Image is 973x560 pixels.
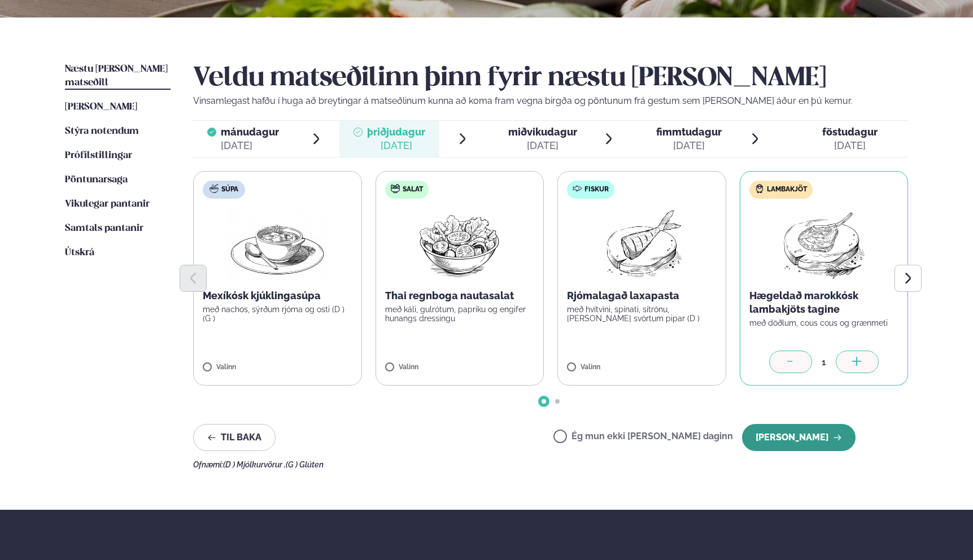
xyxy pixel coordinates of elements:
[221,185,238,194] span: Súpa
[584,185,609,194] span: Fiskur
[65,222,143,235] a: Samtals pantanir
[742,424,856,451] button: [PERSON_NAME]
[193,460,908,469] div: Ofnæmi:
[65,102,137,112] span: [PERSON_NAME]
[508,126,577,138] span: miðvikudagur
[656,139,722,152] div: [DATE]
[385,289,535,303] p: Thai regnboga nautasalat
[65,151,132,160] span: Prófílstillingar
[65,175,128,185] span: Pöntunarsaga
[65,198,150,211] a: Vikulegar pantanir
[767,185,807,194] span: Lambakjöt
[749,318,899,327] p: með döðlum, cous cous og grænmeti
[65,224,143,233] span: Samtals pantanir
[385,305,535,323] p: með káli, gulrótum, papriku og engifer hunangs dressingu
[555,399,560,404] span: Go to slide 2
[65,64,168,88] span: Næstu [PERSON_NAME] matseðill
[656,126,722,138] span: fimmtudagur
[203,305,352,323] p: með nachos, sýrðum rjóma og osti (D ) (G )
[403,185,423,194] span: Salat
[567,305,717,323] p: með hvítvíni, spínati, sítrónu, [PERSON_NAME] svörtum pipar (D )
[822,126,878,138] span: föstudagur
[286,460,324,469] span: (G ) Glúten
[65,126,139,136] span: Stýra notendum
[193,63,908,94] h2: Veldu matseðilinn þinn fyrir næstu [PERSON_NAME]
[592,208,692,280] img: Fish.png
[221,126,279,138] span: mánudagur
[391,184,400,193] img: salad.svg
[65,125,139,138] a: Stýra notendum
[508,139,577,152] div: [DATE]
[822,139,878,152] div: [DATE]
[65,63,171,90] a: Næstu [PERSON_NAME] matseðill
[193,424,276,451] button: Til baka
[65,248,94,257] span: Útskrá
[895,265,922,292] button: Next slide
[65,173,128,187] a: Pöntunarsaga
[228,208,327,280] img: Soup.png
[180,265,207,292] button: Previous slide
[223,460,286,469] span: (D ) Mjólkurvörur ,
[367,139,425,152] div: [DATE]
[65,100,137,114] a: [PERSON_NAME]
[221,139,279,152] div: [DATE]
[210,184,219,193] img: soup.svg
[65,246,94,260] a: Útskrá
[573,184,582,193] img: fish.svg
[812,356,836,369] div: 1
[774,208,874,280] img: Lamb-Meat.png
[65,199,150,209] span: Vikulegar pantanir
[749,289,899,316] p: Hægeldað marokkósk lambakjöts tagine
[203,289,352,303] p: Mexíkósk kjúklingasúpa
[567,289,717,303] p: Rjómalagað laxapasta
[193,94,908,108] p: Vinsamlegast hafðu í huga að breytingar á matseðlinum kunna að koma fram vegna birgða og pöntunum...
[65,149,132,163] a: Prófílstillingar
[409,208,509,280] img: Salad.png
[367,126,425,138] span: þriðjudagur
[755,184,764,193] img: Lamb.svg
[542,399,546,404] span: Go to slide 1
